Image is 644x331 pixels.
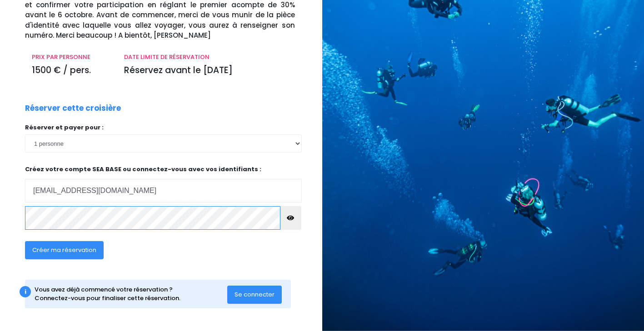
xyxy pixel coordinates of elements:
p: Créez votre compte SEA BASE ou connectez-vous avec vos identifiants : [25,165,302,203]
button: Se connecter [227,286,282,304]
button: Créer ma réservation [25,241,104,259]
input: Adresse email [25,179,302,203]
p: Réservez avant le [DATE] [124,64,295,77]
div: i [20,286,31,297]
p: PRIX PAR PERSONNE [32,53,110,62]
p: Réserver et payer pour : [25,123,302,132]
p: 1500 € / pers. [32,64,110,77]
span: Se connecter [235,290,275,299]
p: Réserver cette croisière [25,103,121,114]
span: Créer ma réservation [32,246,96,254]
a: Se connecter [227,290,282,298]
div: Vous avez déjà commencé votre réservation ? Connectez-vous pour finaliser cette réservation. [35,285,227,303]
p: DATE LIMITE DE RÉSERVATION [124,53,295,62]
